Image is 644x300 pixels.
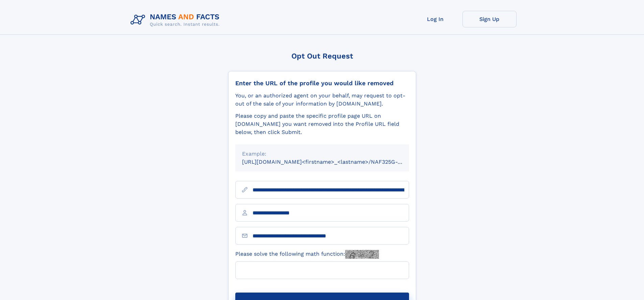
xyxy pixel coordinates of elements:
[235,79,409,87] div: Enter the URL of the profile you would like removed
[235,250,379,259] label: Please solve the following math function:
[235,92,409,108] div: You, or an authorized agent on your behalf, may request to opt-out of the sale of your informatio...
[235,112,409,136] div: Please copy and paste the specific profile page URL on [DOMAIN_NAME] you want removed into the Pr...
[408,11,462,27] a: Log In
[242,150,402,158] div: Example:
[128,11,225,29] img: Logo Names and Facts
[228,52,416,60] div: Opt Out Request
[242,159,422,165] small: [URL][DOMAIN_NAME]<firstname>_<lastname>/NAF325G-xxxxxxxx
[462,11,517,27] a: Sign Up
